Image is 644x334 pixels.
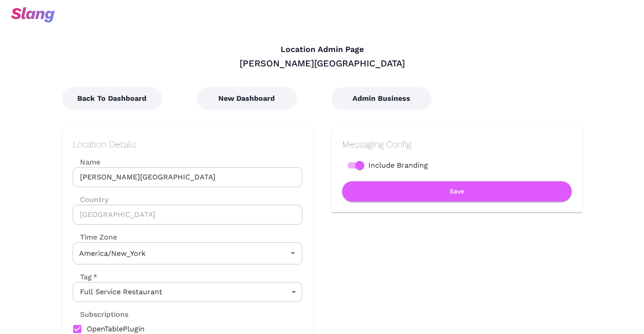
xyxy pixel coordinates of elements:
[331,94,432,103] a: Admin Business
[11,7,55,23] img: svg+xml;base64,PHN2ZyB3aWR0aD0iOTciIGhlaWdodD0iMzQiIHZpZXdCb3g9IjAgMCA5NyAzNCIgZmlsbD0ibm9uZSIgeG...
[197,94,297,103] a: New Dashboard
[73,157,302,167] label: Name
[287,247,299,259] button: Open
[73,139,302,150] h2: Location Details
[73,309,128,320] label: Subscriptions
[62,94,162,103] a: Back To Dashboard
[342,139,572,150] h2: Messaging Config
[197,87,297,110] button: New Dashboard
[342,181,572,202] button: Save
[331,87,432,110] button: Admin Business
[73,194,302,205] label: Country
[73,282,302,302] div: Full Service Restaurant
[62,45,583,55] h4: Location Admin Page
[368,160,428,171] span: Include Branding
[62,87,162,110] button: Back To Dashboard
[62,57,583,69] div: [PERSON_NAME][GEOGRAPHIC_DATA]
[73,232,302,242] label: Time Zone
[73,272,97,282] label: Tag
